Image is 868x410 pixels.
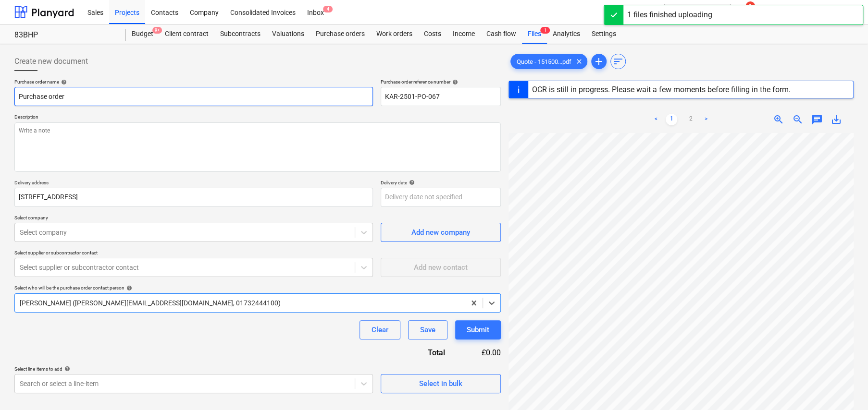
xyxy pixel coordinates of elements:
div: 83BHP [14,30,114,40]
a: Cash flow [481,24,522,44]
span: zoom_in [773,114,784,125]
span: 4 [323,6,333,12]
span: sort [612,56,624,67]
span: help [62,366,70,372]
div: Add new company [411,226,470,239]
a: Page 1 is your current page [666,114,677,125]
div: Clear [372,324,388,336]
div: Select in bulk [419,377,462,390]
input: Delivery address [14,188,373,207]
div: Submit [467,324,489,336]
span: clear [573,56,585,67]
p: Description [14,114,501,122]
span: help [124,285,132,291]
a: Budget9+ [126,24,159,44]
a: Client contract [159,24,214,44]
a: Page 2 [685,114,696,125]
button: Add new company [381,223,501,242]
span: zoom_out [792,114,804,125]
div: Total [376,347,460,358]
a: Subcontracts [214,24,266,44]
div: Files [522,24,547,44]
a: Income [447,24,481,44]
button: Submit [455,320,501,339]
input: Delivery date not specified [381,188,501,207]
span: Quote - 151500...pdf [511,58,577,65]
iframe: Chat Widget [820,364,868,410]
div: 1 files finished uploading [627,9,712,21]
p: Delivery address [14,180,373,188]
span: save_alt [831,114,842,125]
a: Next page [700,114,712,125]
span: 1 [540,27,550,34]
p: Select company [14,215,373,223]
div: Save [420,324,435,336]
a: Previous page [650,114,662,125]
a: Settings [586,24,622,44]
button: Select in bulk [381,374,501,393]
a: Analytics [547,24,586,44]
a: Purchase orders [310,24,371,44]
a: Files1 [522,24,547,44]
input: Document name [14,87,373,106]
span: Create new document [14,56,88,67]
button: Clear [360,320,400,339]
span: help [407,180,415,185]
p: Select supplier or subcontractor contact [14,250,373,258]
span: add [593,56,605,67]
div: Select line-items to add [14,366,373,372]
div: Select who will be the purchase order contact person [14,285,501,291]
span: help [59,79,67,85]
a: Work orders [371,24,418,44]
div: Purchase order reference number [381,79,501,85]
input: Reference number [381,87,501,106]
span: help [450,79,458,85]
button: Save [408,320,447,339]
span: chat [811,114,823,125]
div: OCR is still in progress. Please wait a few moments before filling in the form. [532,85,791,94]
div: Quote - 151500...pdf [510,54,587,69]
span: 9+ [152,27,162,34]
div: £0.00 [460,347,501,358]
div: Delivery date [381,180,501,186]
div: Budget [126,24,159,44]
div: Purchase order name [14,79,373,85]
a: Valuations [266,24,310,44]
a: Costs [418,24,447,44]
